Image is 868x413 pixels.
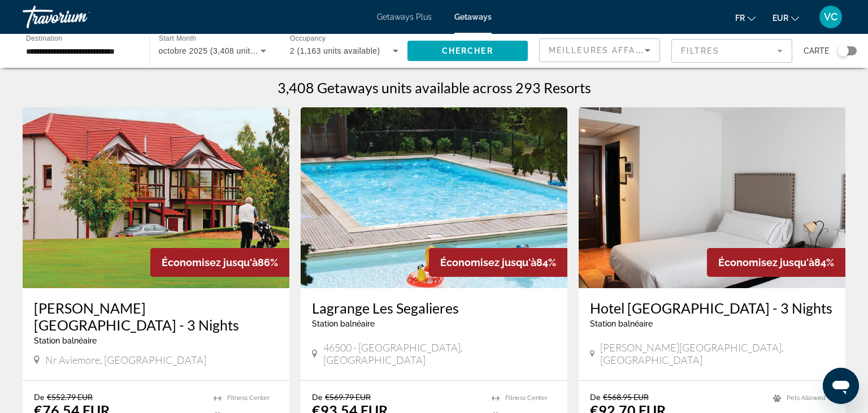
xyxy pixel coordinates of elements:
[150,248,289,277] div: 86%
[442,46,493,55] span: Chercher
[290,35,325,42] span: Occupancy
[772,10,799,26] button: Change currency
[312,392,322,402] span: De
[34,392,44,402] span: De
[735,10,756,26] button: Change language
[159,46,293,55] span: octobre 2025 (3,408 units available)
[162,257,258,268] span: Économisez jusqu'à
[549,46,657,55] span: Meilleures affaires
[23,107,289,288] img: 1848E01X.jpg
[377,12,432,21] a: Getaways Plus
[26,34,62,42] span: Destination
[718,257,814,268] span: Économisez jusqu'à
[454,12,492,21] a: Getaways
[34,336,97,345] span: Station balnéaire
[407,41,528,61] button: Chercher
[772,14,788,23] span: EUR
[787,394,826,402] span: Pets Allowed
[579,107,845,288] img: RW89I01X.jpg
[590,299,834,316] a: Hotel [GEOGRAPHIC_DATA] - 3 Nights
[159,35,196,42] span: Start Month
[440,257,536,268] span: Économisez jusqu'à
[590,392,600,402] span: De
[600,341,834,366] span: [PERSON_NAME][GEOGRAPHIC_DATA], [GEOGRAPHIC_DATA]
[671,38,792,63] button: Filter
[816,5,845,29] button: User Menu
[34,299,278,333] a: [PERSON_NAME] [GEOGRAPHIC_DATA] - 3 Nights
[45,354,206,366] span: Nr Aviemore, [GEOGRAPHIC_DATA]
[227,394,270,402] span: Fitness Center
[301,107,567,288] img: RT93O01X.jpg
[47,392,93,402] span: €552.79 EUR
[312,299,556,316] a: Lagrange Les Segalieres
[549,44,650,57] mat-select: Sort by
[277,79,591,96] h1: 3,408 Getaways units available across 293 Resorts
[505,394,548,402] span: Fitness Center
[325,392,371,402] span: €569.79 EUR
[323,341,556,366] span: 46500 - [GEOGRAPHIC_DATA], [GEOGRAPHIC_DATA]
[290,46,380,55] span: 2 (1,163 units available)
[735,14,745,23] span: fr
[312,319,375,328] span: Station balnéaire
[590,319,653,328] span: Station balnéaire
[804,43,829,59] span: Carte
[603,392,649,402] span: €568.95 EUR
[707,248,845,277] div: 84%
[23,2,136,32] a: Travorium
[824,11,837,23] span: VC
[823,368,859,404] iframe: Bouton de lancement de la fenêtre de messagerie
[429,248,567,277] div: 84%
